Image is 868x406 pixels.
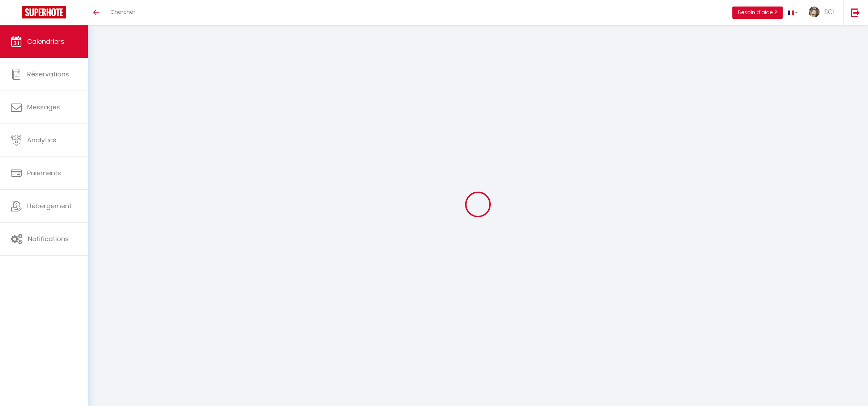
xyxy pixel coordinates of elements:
[732,7,783,19] button: Besoin d'aide ?
[22,6,66,18] img: Super Booking
[27,168,61,177] span: Paiements
[851,8,860,17] img: logout
[28,234,69,243] span: Notifications
[27,135,56,145] span: Analytics
[27,201,72,210] span: Hébergement
[27,70,69,79] span: Réservations
[27,102,60,112] span: Messages
[110,8,135,16] span: Chercher
[809,7,820,17] img: ...
[824,7,834,16] span: SCI
[27,37,64,46] span: Calendriers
